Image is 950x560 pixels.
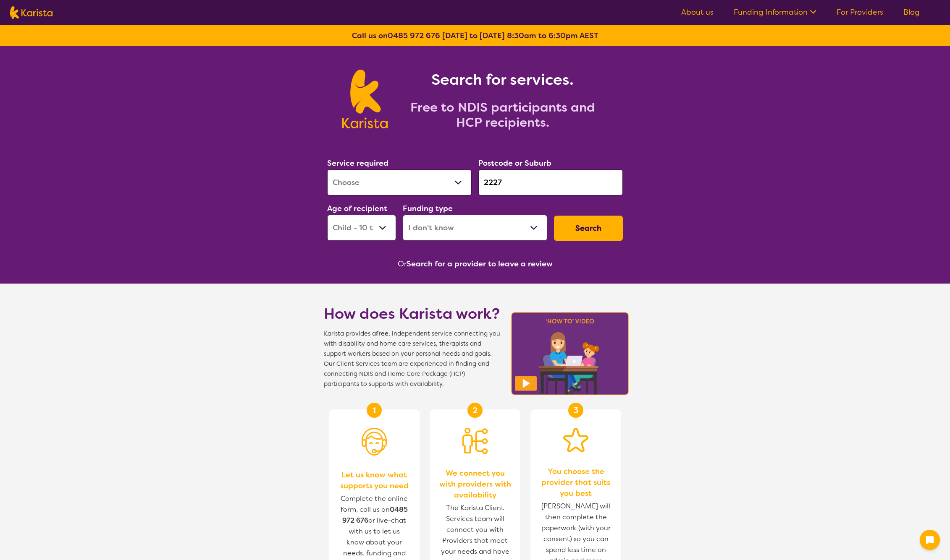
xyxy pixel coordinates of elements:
[837,7,883,17] a: For Providers
[398,258,407,270] span: Or
[362,428,387,456] img: Person with headset icon
[352,31,598,41] b: Call us on [DATE] to [DATE] 8:30am to 6:30pm AEST
[403,203,453,214] label: Funding type
[10,6,52,19] img: Karista logo
[438,468,512,500] span: We connect you with providers with availability
[467,403,483,418] div: 2
[327,203,387,214] label: Age of recipient
[681,7,714,17] a: About us
[563,428,588,452] img: Star icon
[568,403,583,418] div: 3
[324,304,500,324] h1: How does Karista work?
[327,158,388,168] label: Service required
[337,469,411,491] span: Let us know what supports you need
[342,70,387,128] img: Karista logo
[324,329,500,389] span: Karista provides a , independent service connecting you with disability and home care services, t...
[554,216,623,241] button: Search
[509,310,631,398] img: Karista video
[398,70,608,90] h1: Search for services.
[388,31,440,41] a: 0485 972 676
[407,258,553,270] button: Search for a provider to leave a review
[903,7,920,17] a: Blog
[398,100,608,130] h2: Free to NDIS participants and HCP recipients.
[376,330,388,338] b: free
[478,169,623,195] input: Type
[539,466,613,499] span: You choose the provider that suits you best
[478,158,551,168] label: Postcode or Suburb
[367,403,382,418] div: 1
[462,428,488,454] img: Person being matched to services icon
[734,7,816,17] a: Funding Information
